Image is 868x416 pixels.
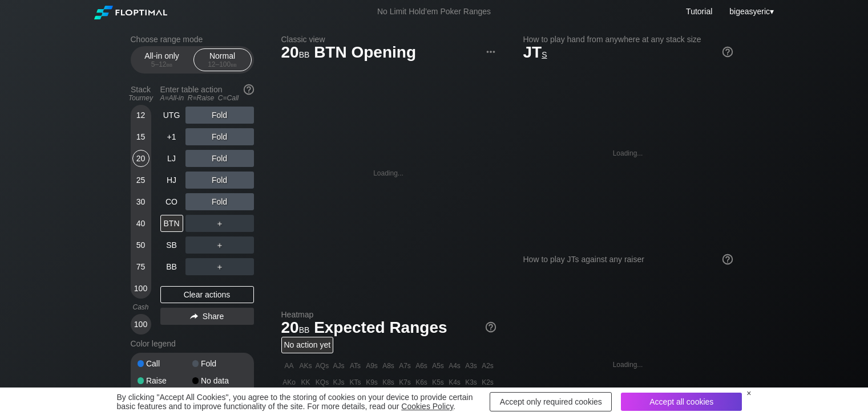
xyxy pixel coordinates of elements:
[160,172,183,189] div: HJ
[485,46,497,58] img: ellipsis.fd386fe8.svg
[397,358,413,374] div: A7s
[523,43,547,61] span: JT
[312,44,418,63] span: BTN Opening
[126,80,156,107] div: Stack
[138,377,192,385] div: Raise
[480,358,496,374] div: A2s
[281,358,297,374] div: AA
[447,374,463,390] div: K4s
[132,258,150,275] div: 75
[192,377,247,385] div: No data
[160,80,254,107] div: Enter table action
[131,335,254,353] div: Color legend
[430,358,446,374] div: A5s
[185,215,254,232] div: ＋
[314,358,330,374] div: AQs
[726,5,775,18] div: ▾
[190,313,198,320] img: share.864f2f62.svg
[721,46,734,58] img: help.32db89a4.svg
[360,7,508,19] div: No Limit Hold’em Poker Ranges
[348,374,364,390] div: KTs
[280,44,312,63] span: 20
[160,258,183,275] div: BB
[281,374,297,390] div: AKo
[132,236,150,254] div: 50
[397,374,413,390] div: K7s
[160,236,183,254] div: SB
[331,374,347,390] div: KJs
[131,35,254,44] h2: Choose range mode
[280,319,312,338] span: 20
[381,374,397,390] div: K8s
[132,150,150,167] div: 20
[132,128,150,145] div: 15
[281,318,496,337] h1: Expected Ranges
[126,303,156,311] div: Cash
[373,169,403,177] div: Loading...
[542,47,547,60] span: s
[485,321,497,333] img: help.32db89a4.svg
[160,308,254,325] div: Share
[414,374,430,390] div: K6s
[167,60,173,68] span: bb
[414,358,430,374] div: A6s
[132,107,150,124] div: 12
[185,193,254,210] div: Fold
[132,280,150,297] div: 100
[381,358,397,374] div: A8s
[523,255,733,264] div: How to play JTs against any raiser
[729,7,770,16] span: bigeasyeric
[160,150,183,167] div: LJ
[138,360,192,368] div: Call
[132,193,150,210] div: 30
[463,358,479,374] div: A3s
[281,337,334,353] div: No action yet
[132,172,150,189] div: 25
[298,374,314,390] div: KK
[298,358,314,374] div: AKs
[160,286,254,303] div: Clear actions
[160,94,254,102] div: A=All-in R=Raise C=Call
[136,49,188,71] div: All-in only
[463,374,479,390] div: K3s
[621,393,742,411] div: Accept all cookies
[160,128,183,145] div: +1
[138,60,186,68] div: 5 – 12
[243,83,255,96] img: help.32db89a4.svg
[117,393,481,411] div: By clicking "Accept All Cookies", you agree to the storing of cookies on your device to provide c...
[490,392,612,411] div: Accept only required cookies
[314,374,330,390] div: KQs
[430,374,446,390] div: K5s
[126,94,156,102] div: Tourney
[185,128,254,145] div: Fold
[199,60,247,68] div: 12 – 100
[686,7,712,16] a: Tutorial
[160,107,183,124] div: UTG
[94,6,167,19] img: Floptimal logo
[185,258,254,275] div: ＋
[231,60,237,68] span: bb
[348,358,364,374] div: ATs
[160,193,183,210] div: CO
[721,253,734,266] img: help.32db89a4.svg
[447,358,463,374] div: A4s
[480,374,496,390] div: K2s
[196,49,249,71] div: Normal
[281,310,496,319] h2: Heatmap
[364,374,380,390] div: K9s
[192,360,247,368] div: Fold
[299,47,310,60] span: bb
[185,172,254,189] div: Fold
[281,35,496,44] h2: Classic view
[185,150,254,167] div: Fold
[364,358,380,374] div: A9s
[132,215,150,232] div: 40
[132,316,150,333] div: 100
[613,361,643,369] div: Loading...
[185,236,254,254] div: ＋
[160,215,183,232] div: BTN
[401,402,453,411] a: Cookies Policy
[523,35,733,44] h2: How to play hand from anywhere at any stack size
[613,149,643,157] div: Loading...
[746,389,751,398] div: ×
